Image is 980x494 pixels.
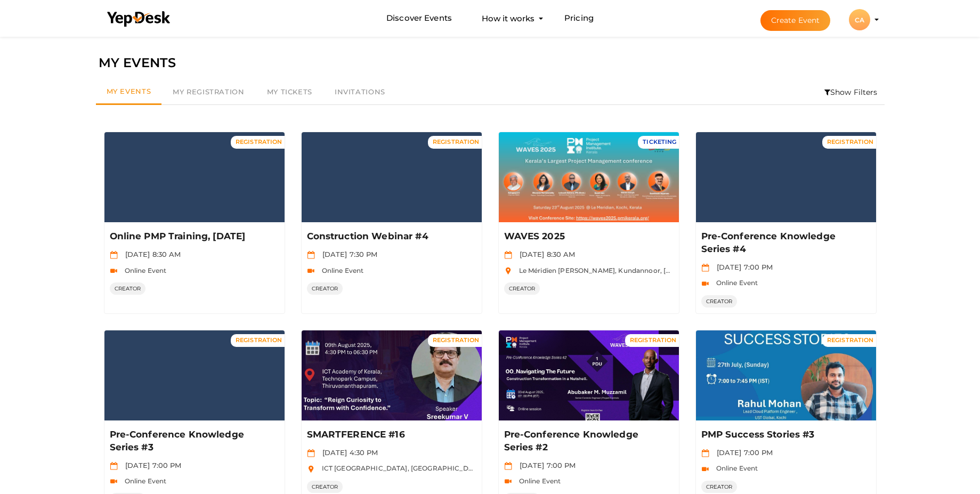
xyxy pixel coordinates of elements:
[701,280,709,288] img: video-icon.svg
[323,80,396,104] a: Invitations
[256,80,323,104] a: My Tickets
[711,279,758,287] span: Online Event
[119,477,167,485] span: Online Event
[514,266,967,274] span: Le Méridien [PERSON_NAME], Kundannoor, [GEOGRAPHIC_DATA], [GEOGRAPHIC_DATA], [GEOGRAPHIC_DATA], [...
[107,87,151,95] span: My Events
[317,250,378,258] span: [DATE] 7:30 PM
[110,267,118,275] img: video-icon.svg
[99,53,882,73] div: MY EVENTS
[317,448,378,457] span: [DATE] 4:30 PM
[307,282,343,295] span: CREATOR
[504,251,512,259] img: calendar.svg
[479,9,538,28] button: How it works
[267,87,312,96] span: My Tickets
[760,10,831,31] button: Create Event
[110,428,276,454] p: Pre-Conference Knowledge Series #3
[307,251,315,259] img: calendar.svg
[161,80,255,104] a: My Registration
[307,481,343,493] span: CREATOR
[307,230,473,243] p: Construction Webinar #4
[701,428,868,441] p: PMP Success Stories #3
[504,282,540,295] span: CREATOR
[110,282,146,295] span: CREATOR
[711,263,773,271] span: [DATE] 7:00 PM
[504,462,512,470] img: calendar.svg
[120,461,182,469] span: [DATE] 7:00 PM
[514,250,576,258] span: [DATE] 8:30 AM
[110,230,276,243] p: Online PMP Training, [DATE]
[96,80,162,105] a: My Events
[110,251,118,259] img: calendar.svg
[317,266,364,274] span: Online Event
[307,465,315,473] img: location.svg
[307,428,473,441] p: SMARTFERENCE #16
[846,9,873,31] button: CA
[701,465,709,473] img: video-icon.svg
[849,16,870,24] profile-pic: CA
[317,464,867,472] span: ICT [GEOGRAPHIC_DATA], [GEOGRAPHIC_DATA], [GEOGRAPHIC_DATA], [GEOGRAPHIC_DATA], [GEOGRAPHIC_DATA]...
[504,428,670,454] p: Pre-Conference Knowledge Series #2
[110,462,118,470] img: calendar.svg
[711,448,773,457] span: [DATE] 7:00 PM
[173,87,244,96] span: My Registration
[514,477,561,485] span: Online Event
[504,267,512,275] img: location.svg
[119,266,167,274] span: Online Event
[307,267,315,275] img: video-icon.svg
[307,449,315,457] img: calendar.svg
[701,449,709,457] img: calendar.svg
[701,264,709,272] img: calendar.svg
[701,230,868,256] p: Pre-Conference Knowledge Series #4
[504,477,512,485] img: video-icon.svg
[335,87,385,96] span: Invitations
[701,295,738,307] span: CREATOR
[120,250,181,258] span: [DATE] 8:30 AM
[701,481,738,493] span: CREATOR
[711,464,758,472] span: Online Event
[564,9,594,28] a: Pricing
[504,230,670,243] p: WAVES 2025
[817,80,885,104] li: Show Filters
[110,477,118,485] img: video-icon.svg
[514,461,576,469] span: [DATE] 7:00 PM
[849,9,870,30] div: CA
[386,9,452,28] a: Discover Events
